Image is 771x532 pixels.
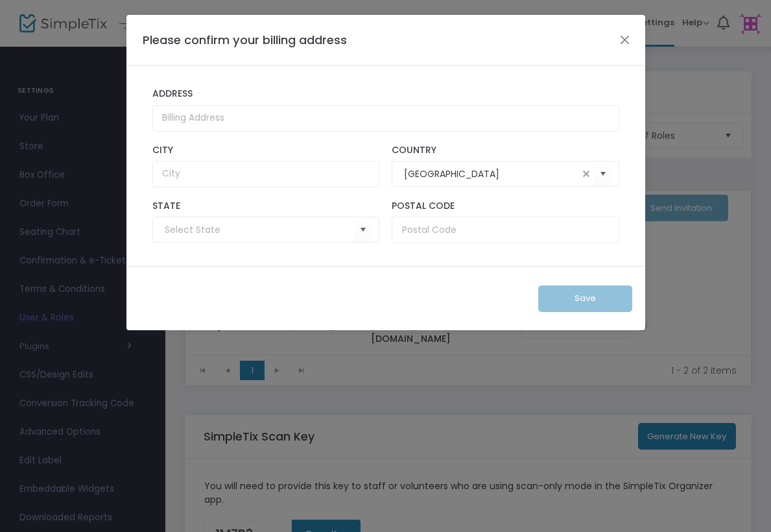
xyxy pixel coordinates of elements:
[152,88,619,100] label: Address
[152,105,619,132] input: Billing Address
[404,167,578,181] input: Select Country
[392,145,619,156] label: Country
[392,200,619,212] label: Postal Code
[354,217,372,243] button: Select
[152,200,379,212] label: State
[152,145,379,156] label: City
[392,217,619,243] input: Postal Code
[594,161,612,187] button: Select
[578,166,594,182] span: clear
[143,31,347,49] h4: Please confirm your billing address
[616,31,633,48] button: Close
[165,223,354,237] input: Select State
[152,161,379,187] input: City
